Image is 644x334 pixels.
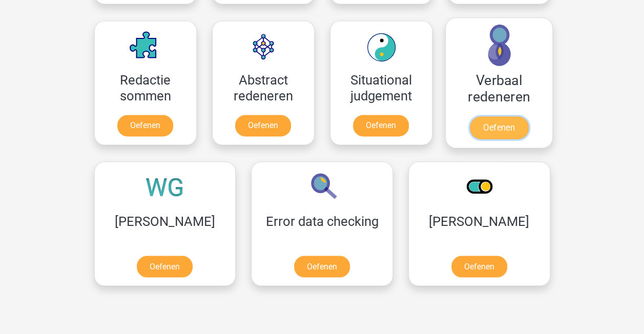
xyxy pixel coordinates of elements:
a: Oefenen [117,115,173,136]
a: Oefenen [137,256,193,277]
a: Oefenen [353,115,409,136]
a: Oefenen [451,256,507,277]
a: Oefenen [469,116,528,139]
a: Oefenen [294,256,350,277]
a: Oefenen [235,115,291,136]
